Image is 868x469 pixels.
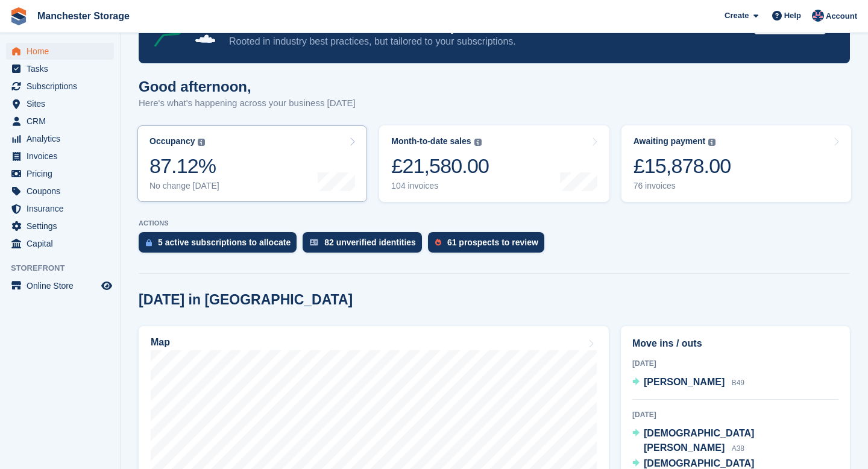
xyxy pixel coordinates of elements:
img: prospect-51fa495bee0391a8d652442698ab0144808aea92771e9ea1ae160a38d050c398.svg [435,239,441,246]
a: menu [6,130,114,147]
div: 104 invoices [391,181,489,191]
a: 61 prospects to review [428,232,550,259]
div: 87.12% [149,154,219,178]
div: [DATE] [632,409,838,420]
p: ACTIONS [139,219,850,227]
a: Occupancy 87.12% No change [DATE] [137,125,367,202]
span: Storefront [11,262,120,274]
span: Insurance [27,200,99,217]
span: A38 [732,444,744,453]
span: Account [826,10,857,22]
a: menu [6,148,114,165]
span: Tasks [27,60,99,77]
div: Month-to-date sales [391,136,471,146]
a: menu [6,235,114,252]
span: Capital [27,235,99,252]
span: Sites [27,95,99,112]
a: menu [6,277,114,294]
a: menu [6,60,114,77]
span: Coupons [27,183,99,200]
a: 5 active subscriptions to allocate [139,232,303,259]
div: 82 unverified identities [324,238,416,247]
a: Month-to-date sales £21,580.00 104 invoices [379,125,609,202]
img: stora-icon-8386f47178a22dfd0bd8f6a31ec36ba5ce8667c1dd55bd0f319d3a0aa187defe.svg [10,7,28,25]
span: Invoices [27,148,99,165]
a: menu [6,95,114,112]
h2: [DATE] in [GEOGRAPHIC_DATA] [139,292,353,308]
a: menu [6,43,114,60]
a: [PERSON_NAME] B49 [632,375,744,391]
img: icon-info-grey-7440780725fd019a000dd9b08b2336e03edf1995a4989e88bcd33f0948082b44.svg [198,139,205,146]
a: 82 unverified identities [303,232,428,259]
div: £15,878.00 [634,154,731,178]
a: menu [6,183,114,200]
div: Occupancy [149,136,195,146]
span: [PERSON_NAME] [644,377,725,387]
a: Manchester Storage [33,6,134,26]
span: Analytics [27,130,99,147]
a: Preview store [99,279,114,293]
div: 76 invoices [634,181,731,191]
a: menu [6,78,114,95]
a: [DEMOGRAPHIC_DATA] [PERSON_NAME] A38 [632,426,838,456]
h1: Good afternoon, [139,78,356,95]
div: [DATE] [632,358,838,369]
span: Subscriptions [27,78,99,95]
span: [DEMOGRAPHIC_DATA] [PERSON_NAME] [644,428,754,453]
span: Online Store [27,277,99,294]
span: B49 [732,379,744,387]
div: 5 active subscriptions to allocate [158,238,291,247]
img: icon-info-grey-7440780725fd019a000dd9b08b2336e03edf1995a4989e88bcd33f0948082b44.svg [474,139,482,146]
img: active_subscription_to_allocate_icon-d502201f5373d7db506a760aba3b589e785aa758c864c3986d89f69b8ff3... [146,239,152,247]
a: menu [6,165,114,182]
div: 61 prospects to review [447,238,538,247]
span: Create [725,10,749,22]
h2: Move ins / outs [632,336,838,351]
img: icon-info-grey-7440780725fd019a000dd9b08b2336e03edf1995a4989e88bcd33f0948082b44.svg [708,139,715,146]
img: verify_identity-adf6edd0f0f0b5bbfe63781bf79b02c33cf7c696d77639b501bdc392416b5a36.svg [310,239,318,246]
span: Home [27,43,99,60]
a: menu [6,200,114,217]
span: Help [784,10,801,22]
p: Rooted in industry best practices, but tailored to your subscriptions. [229,35,744,48]
h2: Map [151,337,170,348]
p: Here's what's happening across your business [DATE] [139,96,356,110]
a: menu [6,113,114,130]
a: menu [6,218,114,234]
a: Awaiting payment £15,878.00 76 invoices [621,125,851,202]
div: Awaiting payment [634,136,706,146]
div: No change [DATE] [149,181,219,191]
div: £21,580.00 [391,154,489,178]
span: Pricing [27,165,99,182]
span: CRM [27,113,99,130]
span: Settings [27,218,99,234]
